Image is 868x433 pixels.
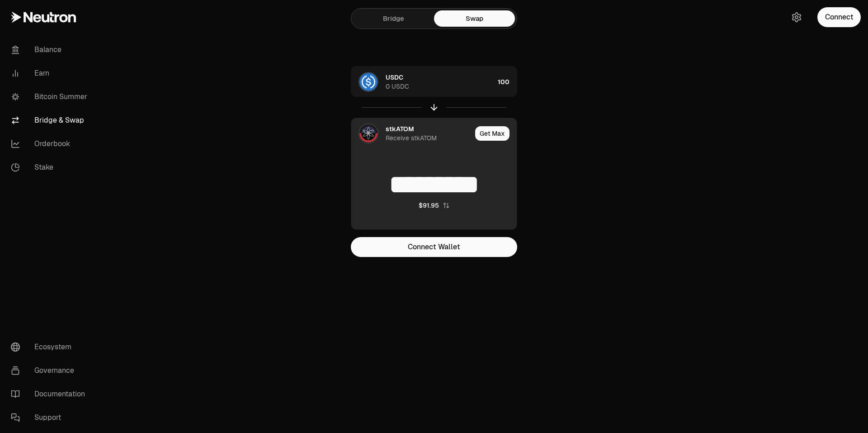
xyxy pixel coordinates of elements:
[4,109,98,132] a: Bridge & Swap
[817,7,861,27] button: Connect
[359,73,377,91] img: USDC Logo
[353,10,434,27] a: Bridge
[386,73,403,82] div: USDC
[386,124,414,133] div: stkATOM
[4,85,98,109] a: Bitcoin Summer
[386,82,409,91] div: 0 USDC
[419,201,439,210] div: $91.95
[351,67,494,97] div: USDC LogoUSDC0 USDC
[4,406,98,429] a: Support
[4,156,98,179] a: Stake
[351,67,517,97] button: USDC LogoUSDC0 USDC100
[359,124,377,143] img: stkATOM Logo
[4,359,98,382] a: Governance
[4,38,98,62] a: Balance
[475,126,509,141] button: Get Max
[386,133,437,143] div: Receive stkATOM
[419,201,450,210] button: $91.95
[434,10,515,27] a: Swap
[351,118,472,149] div: stkATOM LogostkATOMReceive stkATOM
[351,237,517,257] button: Connect Wallet
[4,335,98,359] a: Ecosystem
[498,67,517,97] div: 100
[4,382,98,406] a: Documentation
[4,132,98,156] a: Orderbook
[4,62,98,85] a: Earn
